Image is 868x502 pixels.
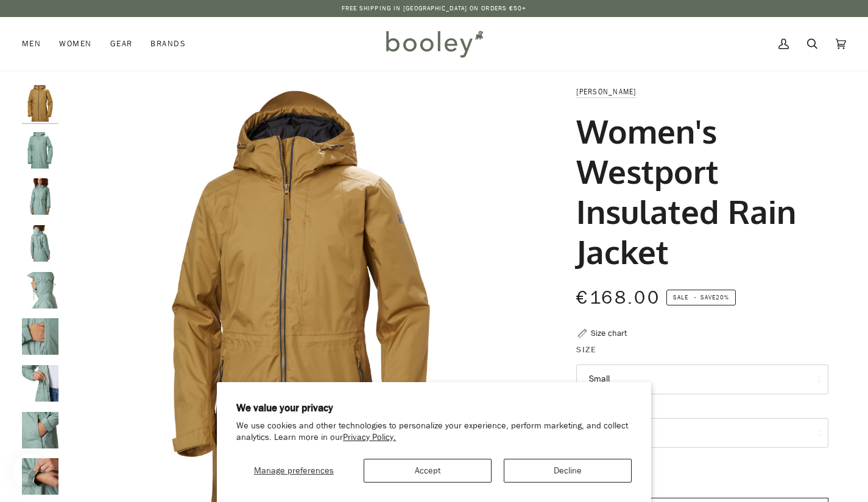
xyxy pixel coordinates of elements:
[576,343,596,356] span: Size
[236,402,632,415] h2: We value your privacy
[236,420,632,444] p: We use cookies and other technologies to personalize your experience, perform marketing, and coll...
[12,453,49,490] iframe: Button to open loyalty program pop-up
[22,225,58,262] img: Helly Hansen Women's Westport Insulated Rain Jacket - Booley Galway
[22,132,58,169] img: Helly Hansen Women's Westport Insulated Rain Jacket Cactus - Booley Galway
[150,38,186,50] span: Brands
[50,17,101,71] a: Women
[59,38,91,50] span: Women
[691,293,700,302] em: •
[591,327,627,340] div: Size chart
[666,290,736,305] span: Save
[576,285,660,310] span: €168.00
[343,431,396,443] a: Privacy Policy.
[673,293,688,302] span: Sale
[22,272,58,309] img: Helly Hansen Women's Westport Insulated Rain Jacket - Booley Galway
[22,318,58,355] img: Helly Hansen Women's Westport Insulated Rain Jacket - Booley Galway
[101,17,142,71] a: Gear
[254,465,334,476] span: Manage preferences
[576,364,828,394] button: Small
[22,38,41,50] span: Men
[576,86,636,97] a: [PERSON_NAME]
[716,293,729,302] span: 20%
[364,459,492,483] button: Accept
[576,418,828,448] button: Lynx
[381,26,487,61] img: Booley
[22,365,58,402] img: Helly Hansen Women's Westport Insulated Rain Jacket - Booley Galway
[22,178,58,215] img: Helly Hansen Women's Westport Insulated Rain Jacket - Booley Galway
[22,412,58,448] img: Helly Hansen Women's Westport Insulated Rain Jacket - Booley Galway
[576,111,819,272] h1: Women's Westport Insulated Rain Jacket
[22,85,58,122] img: Helly Hansen Women's Westport Insulated Rain Jacket Lynx - Booley Galway
[22,17,50,71] a: Men
[110,38,133,50] span: Gear
[141,17,195,71] a: Brands
[504,459,632,483] button: Decline
[236,459,351,483] button: Manage preferences
[342,4,527,13] p: Free Shipping in [GEOGRAPHIC_DATA] on Orders €50+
